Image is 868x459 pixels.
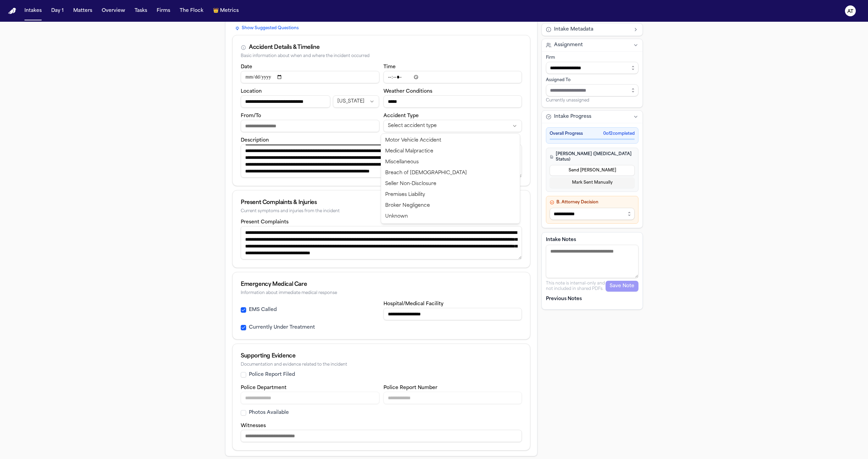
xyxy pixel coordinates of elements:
[385,213,408,220] span: Unknown
[385,137,441,144] span: Motor Vehicle Accident
[385,159,419,166] span: Miscellaneous
[385,181,436,187] span: Seller Non-Disclosure
[385,170,467,177] span: Breach of [DEMOGRAPHIC_DATA]
[385,191,425,198] span: Premises Liability
[385,148,433,155] span: Medical Malpractice
[385,202,430,209] span: Broker Negligence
